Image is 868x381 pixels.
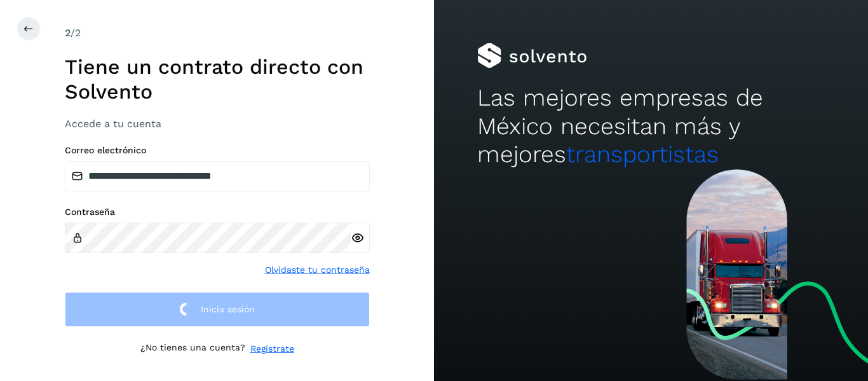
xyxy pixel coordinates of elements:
a: Regístrate [250,342,294,356]
h2: Las mejores empresas de México necesitan más y mejores [477,84,824,169]
button: Inicia sesión [65,292,370,327]
label: Correo electrónico [65,145,370,156]
h3: Accede a tu cuenta [65,118,370,130]
a: Olvidaste tu contraseña [265,263,370,277]
h1: Tiene un contrato directo con Solvento [65,55,370,104]
span: Inicia sesión [201,305,255,314]
label: Contraseña [65,207,370,218]
span: transportistas [566,141,719,168]
p: ¿No tienes una cuenta? [140,342,245,356]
